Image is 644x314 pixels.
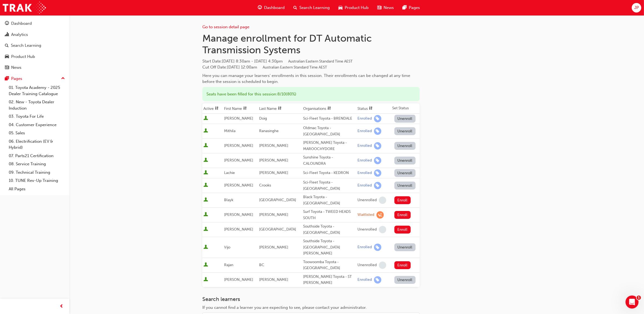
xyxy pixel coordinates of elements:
[394,196,411,204] button: Enroll
[3,2,46,14] img: Trak
[2,30,67,40] a: Analytics
[379,197,386,204] span: learningRecordVerb_NONE-icon
[7,152,67,160] a: 07. Parts21 Certification
[60,303,64,310] span: prev-icon
[259,143,288,148] span: [PERSON_NAME]
[334,2,373,13] a: car-iconProduct Hub
[394,127,416,135] button: Unenroll
[376,211,384,219] span: learningRecordVerb_WAITLIST-icon
[224,245,230,250] span: Vijo
[224,143,253,148] span: [PERSON_NAME]
[202,24,249,29] a: Go to session detail page
[357,212,374,217] div: Waitlisted
[215,106,219,111] span: sorting-icon
[259,227,296,232] span: [GEOGRAPHIC_DATA]
[224,227,253,232] span: [PERSON_NAME]
[632,3,641,13] button: JP
[303,154,355,167] div: Sunshine Toyota - CALOUNDRA
[259,198,296,202] span: [GEOGRAPHIC_DATA]
[303,223,355,236] div: Southside Toyota - [GEOGRAPHIC_DATA]
[374,169,381,177] span: learningRecordVerb_ENROLL-icon
[203,277,208,282] span: User is active
[394,243,416,251] button: Unenroll
[394,142,416,150] button: Unenroll
[374,276,381,284] span: learningRecordVerb_ENROLL-icon
[258,4,262,11] span: guage-icon
[203,128,208,134] span: User is active
[263,65,327,70] span: Australian Eastern Standard Time AEST
[203,227,208,232] span: User is active
[224,129,235,133] span: Mithila
[7,112,67,121] a: 03. Toyota For Life
[357,277,372,282] div: Enrolled
[7,129,67,137] a: 05. Sales
[5,32,9,37] span: chart-icon
[2,52,67,62] a: Product Hub
[303,274,355,286] div: [PERSON_NAME] Toyota - ST [PERSON_NAME]
[409,5,420,11] span: Pages
[303,170,355,176] div: Sci-Fleet Toyota - KEDRON
[5,65,9,70] span: news-icon
[202,73,420,85] div: Here you can manage your learners' enrollments in this session. Their enrollments can be changed ...
[374,244,381,251] span: learningRecordVerb_ENROLL-icon
[357,143,372,148] div: Enrolled
[379,262,386,269] span: learningRecordVerb_NONE-icon
[259,212,288,217] span: [PERSON_NAME]
[394,261,411,269] button: Enroll
[7,176,67,185] a: 10. TUNE Rev-Up Training
[202,296,420,302] h3: Search learners
[2,17,67,74] button: DashboardAnalyticsSearch LearningProduct HubNews
[391,103,420,114] th: Set Status
[394,157,416,164] button: Unenroll
[303,259,355,271] div: Toowoomba Toyota - [GEOGRAPHIC_DATA]
[203,158,208,163] span: User is active
[303,116,355,122] div: Sci-Fleet Toyota - BRENDALE
[203,212,208,217] span: User is active
[626,296,639,309] iframe: Intercom live chat
[374,115,381,122] span: learningRecordVerb_ENROLL-icon
[203,262,208,268] span: User is active
[224,116,253,121] span: [PERSON_NAME]
[203,116,208,121] span: User is active
[222,59,353,64] span: [DATE] 8:30am - [DATE] 4:30pm
[224,277,253,282] span: [PERSON_NAME]
[224,198,233,202] span: Blayk
[259,158,288,163] span: [PERSON_NAME]
[259,263,264,267] span: BC
[7,168,67,177] a: 09. Technical Training
[5,76,9,81] span: pages-icon
[2,74,67,84] button: Pages
[379,226,386,233] span: learningRecordVerb_NONE-icon
[357,158,372,163] div: Enrolled
[202,87,420,101] div: Seats have been filled for this session : 8 / 10 ( 80% )
[11,32,28,38] div: Analytics
[369,106,373,111] span: sorting-icon
[303,238,355,257] div: Southside Toyota - [GEOGRAPHIC_DATA][PERSON_NAME]
[374,128,381,135] span: learningRecordVerb_ENROLL-icon
[7,137,67,152] a: 06. Electrification (EV & Hybrid)
[634,5,639,11] span: JP
[11,64,21,71] div: News
[5,54,9,59] span: car-icon
[259,129,279,133] span: Ranasinghe
[2,18,67,29] a: Dashboard
[7,98,67,112] a: 02. New - Toyota Dealer Induction
[11,20,32,27] div: Dashboard
[202,305,367,310] span: If you cannot find a learner you are expecting to see, please contact your administrator.
[357,170,372,176] div: Enrolled
[278,106,282,111] span: sorting-icon
[394,182,416,189] button: Unenroll
[7,160,67,168] a: 08. Service Training
[398,2,424,13] a: pages-iconPages
[259,183,271,188] span: Crooks
[7,121,67,129] a: 04. Customer Experience
[338,4,343,11] span: car-icon
[61,75,65,82] span: up-icon
[394,211,411,219] button: Enroll
[202,103,223,114] th: Toggle SortBy
[203,245,208,250] span: User is active
[327,106,331,111] span: sorting-icon
[303,194,355,206] div: Black Toyota - [GEOGRAPHIC_DATA]
[203,170,208,176] span: User is active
